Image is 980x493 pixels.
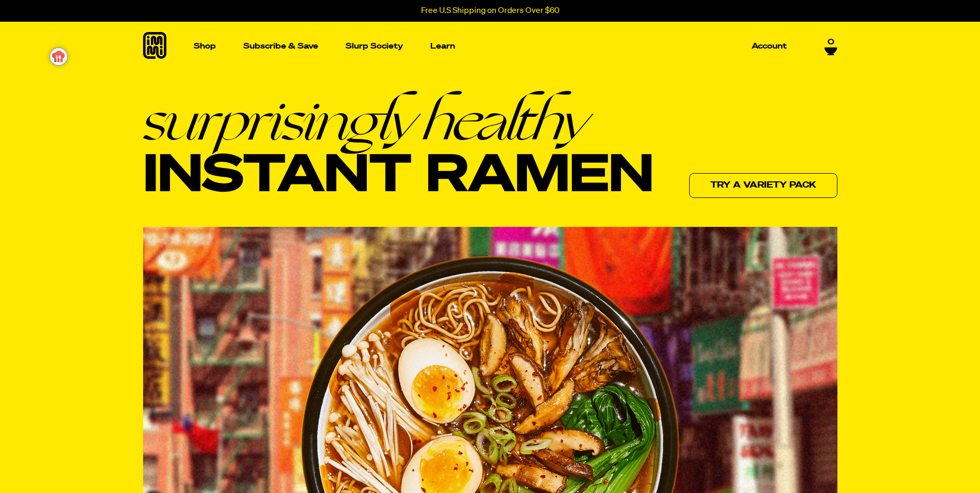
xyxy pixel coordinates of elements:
span: 0 [828,37,834,47]
a: Account [748,38,791,54]
a: Subscribe & Save [239,38,322,54]
a: Try a variety pack [689,173,837,198]
a: 0 [825,37,837,55]
p: Slurp Society [346,42,403,50]
h1: Instant Ramen [143,91,654,205]
a: Slurp Society [341,38,407,54]
p: Learn [430,42,455,50]
p: Subscribe & Save [243,42,318,50]
nav: Main navigation [190,22,791,71]
p: Free U.S Shipping on Orders Over $60 [421,6,559,16]
a: Learn [426,22,459,71]
p: Shop [194,42,216,50]
p: Account [752,42,787,50]
a: Shop [190,22,220,71]
em: surprisingly healthy [143,91,654,148]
